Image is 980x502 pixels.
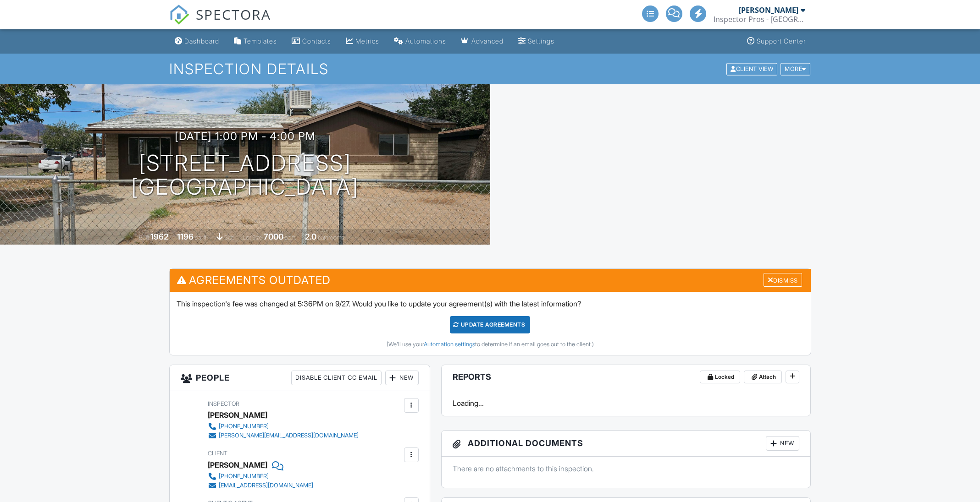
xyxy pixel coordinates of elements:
[208,400,239,407] span: Inspector
[219,432,359,439] div: [PERSON_NAME][EMAIL_ADDRESS][DOMAIN_NAME]
[342,33,383,50] a: Metrics
[171,33,223,50] a: Dashboard
[208,472,313,481] a: [PHONE_NUMBER]
[139,234,149,241] span: Built
[318,234,344,241] span: bathrooms
[264,232,283,241] div: 7000
[177,232,194,241] div: 1196
[725,65,780,72] a: Client View
[170,269,811,291] h3: Agreements Outdated
[177,341,804,348] div: (We'll use your to determine if an email goes out to the client.)
[515,33,558,50] a: Settings
[285,234,296,241] span: sq.ft.
[224,234,234,241] span: slab
[219,473,269,480] div: [PHONE_NUMBER]
[288,33,335,50] a: Contacts
[457,33,507,50] a: Advanced
[739,5,798,15] div: [PERSON_NAME]
[302,37,331,45] div: Contacts
[355,37,379,45] div: Metrics
[169,5,189,25] img: The Best Home Inspection Software - Spectora
[305,232,316,241] div: 2.0
[442,431,811,457] h3: Additional Documents
[424,341,475,348] a: Automation settings
[230,33,281,50] a: Templates
[385,371,419,385] div: New
[208,431,359,440] a: [PERSON_NAME][EMAIL_ADDRESS][DOMAIN_NAME]
[169,12,271,32] a: SPECTORA
[208,481,313,490] a: [EMAIL_ADDRESS][DOMAIN_NAME]
[453,464,800,474] p: There are no attachments to this inspection.
[243,234,262,241] span: Lot Size
[244,37,277,45] div: Templates
[726,63,777,75] div: Client View
[184,37,219,45] div: Dashboard
[405,37,446,45] div: Automations
[450,316,530,333] div: Update Agreements
[219,482,313,489] div: [EMAIL_ADDRESS][DOMAIN_NAME]
[390,33,450,50] a: Automations (Advanced)
[781,63,810,75] div: More
[208,422,359,431] a: [PHONE_NUMBER]
[291,371,382,385] div: Disable Client CC Email
[764,273,802,287] div: Dismiss
[714,15,805,24] div: Inspector Pros - TX
[208,408,267,422] div: [PERSON_NAME]
[170,365,430,391] h3: People
[528,37,554,45] div: Settings
[150,232,168,241] div: 1962
[208,458,267,472] div: [PERSON_NAME]
[196,5,271,24] span: SPECTORA
[766,436,799,451] div: New
[131,151,359,200] h1: [STREET_ADDRESS] [GEOGRAPHIC_DATA]
[195,234,208,241] span: sq. ft.
[175,130,316,142] h3: [DATE] 1:00 pm - 4:00 pm
[757,37,806,45] div: Support Center
[169,61,811,77] h1: Inspection Details
[471,37,504,45] div: Advanced
[208,450,227,457] span: Client
[219,423,269,430] div: [PHONE_NUMBER]
[743,33,809,50] a: Support Center
[170,292,811,355] div: This inspection's fee was changed at 5:36PM on 9/27. Would you like to update your agreement(s) w...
